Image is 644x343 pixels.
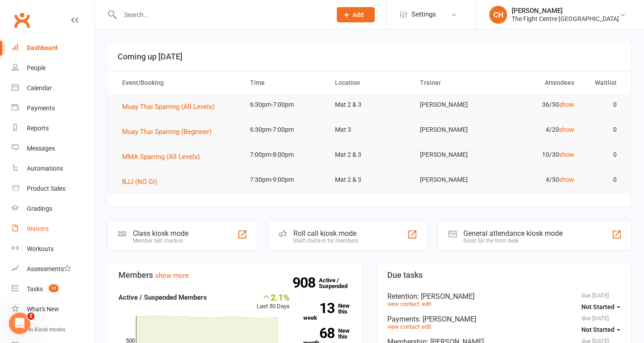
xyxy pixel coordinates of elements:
[559,151,574,158] a: show
[133,229,188,238] div: Class kiosk mode
[387,301,419,307] a: view contact
[27,185,65,192] div: Product Sales
[12,38,94,58] a: Dashboard
[417,292,475,301] span: : [PERSON_NAME]
[257,292,290,302] div: 2.1%
[242,144,327,165] td: 7:00pm-8:00pm
[119,293,207,301] strong: Active / Suspended Members
[489,6,507,24] div: CH
[387,292,620,301] div: Retention
[27,205,52,212] div: Gradings
[412,144,497,165] td: [PERSON_NAME]
[352,11,364,18] span: Add
[118,52,621,61] h3: Coming up [DATE]
[512,7,619,15] div: [PERSON_NAME]
[12,138,94,159] a: Messages
[12,219,94,239] a: Waivers
[27,285,43,293] div: Tasks
[242,119,327,140] td: 6:30pm-7:00pm
[12,58,94,78] a: People
[122,176,163,187] button: BJJ (NO GI)
[303,301,335,315] strong: 13
[422,301,431,307] a: edit
[293,238,358,244] div: Staff check-in for members
[497,169,582,190] td: 4/50
[12,179,94,199] a: Product Sales
[27,225,49,232] div: Waivers
[387,315,620,323] div: Payments
[27,145,55,152] div: Messages
[581,322,620,338] button: Not Started
[122,101,221,112] button: Muay Thai Sparring (All Levels)
[412,169,497,190] td: [PERSON_NAME]
[582,169,625,190] td: 0
[242,71,327,94] th: Time
[581,299,620,315] button: Not Started
[327,119,412,140] td: Mat 3
[512,15,619,23] div: The Fight Centre [GEOGRAPHIC_DATA]
[412,71,497,94] th: Trainer
[497,71,582,94] th: Attendees
[327,169,412,190] td: Mat 2 & 3
[337,7,375,22] button: Add
[49,284,59,292] span: 17
[422,323,431,330] a: edit
[412,94,497,115] td: [PERSON_NAME]
[133,238,188,244] div: Member self check-in
[27,165,63,172] div: Automations
[9,313,30,334] iframe: Intercom live chat
[27,125,49,132] div: Reports
[114,71,242,94] th: Event/Booking
[12,299,94,319] a: What's New
[12,118,94,138] a: Reports
[12,98,94,118] a: Payments
[319,271,358,296] a: 908Active / Suspended
[559,101,574,108] a: show
[122,126,218,137] button: Muay Thai Sparring (Beginner)
[303,326,335,340] strong: 68
[257,292,290,311] div: Last 30 Days
[12,159,94,179] a: Automations
[12,78,94,98] a: Calendar
[419,315,476,323] span: : [PERSON_NAME]
[463,238,563,244] div: Great for the front desk
[122,103,215,111] span: Muay Thai Sparring (All Levels)
[387,271,620,280] h3: Due tasks
[122,128,212,136] span: Muay Thai Sparring (Beginner)
[582,144,625,165] td: 0
[122,151,206,162] button: MMA Sparring (All Levels)
[327,94,412,115] td: Mat 2 & 3
[581,326,614,333] span: Not Started
[12,279,94,299] a: Tasks 17
[122,178,157,186] span: BJJ (NO GI)
[12,259,94,279] a: Assessments
[119,271,352,280] h3: Members
[497,119,582,140] td: 4/20
[463,229,563,238] div: General attendance kiosk mode
[582,119,625,140] td: 0
[582,94,625,115] td: 0
[12,199,94,219] a: Gradings
[411,4,436,25] span: Settings
[327,71,412,94] th: Location
[12,239,94,259] a: Workouts
[559,126,574,133] a: show
[27,265,71,272] div: Assessments
[559,176,574,183] a: show
[11,9,33,31] a: Clubworx
[581,303,614,310] span: Not Started
[292,276,319,289] strong: 908
[412,119,497,140] td: [PERSON_NAME]
[327,144,412,165] td: Mat 2 & 3
[242,169,327,190] td: 7:30pm-9:00pm
[497,94,582,115] td: 36/50
[27,313,34,320] span: 2
[293,229,358,238] div: Roll call kiosk mode
[27,44,58,51] div: Dashboard
[582,71,625,94] th: Waitlist
[27,84,52,92] div: Calendar
[118,8,325,21] input: Search...
[27,305,59,313] div: What's New
[27,64,46,71] div: People
[27,105,55,112] div: Payments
